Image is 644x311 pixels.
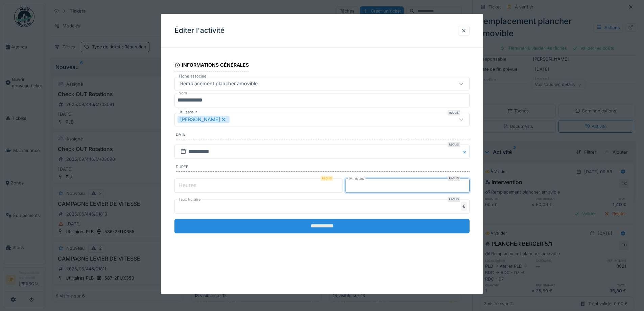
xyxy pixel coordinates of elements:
[174,26,224,35] h3: Éditer l'activité
[448,197,460,202] div: Requis
[462,145,470,159] button: Close
[448,176,460,181] div: Requis
[174,60,249,71] div: Informations générales
[320,176,333,181] div: Requis
[177,181,198,189] label: Heures
[177,197,202,202] label: Taux horaire
[176,132,470,139] label: Date
[177,90,188,96] label: Nom
[177,73,208,79] label: Tâche associée
[461,202,467,211] div: €
[177,80,260,87] div: Remplacement plancher amovible
[448,142,460,147] div: Requis
[177,116,230,123] div: [PERSON_NAME]
[448,110,460,115] div: Requis
[177,109,198,115] label: Utilisateur
[348,176,365,181] label: Minutes
[176,164,470,172] label: Durée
